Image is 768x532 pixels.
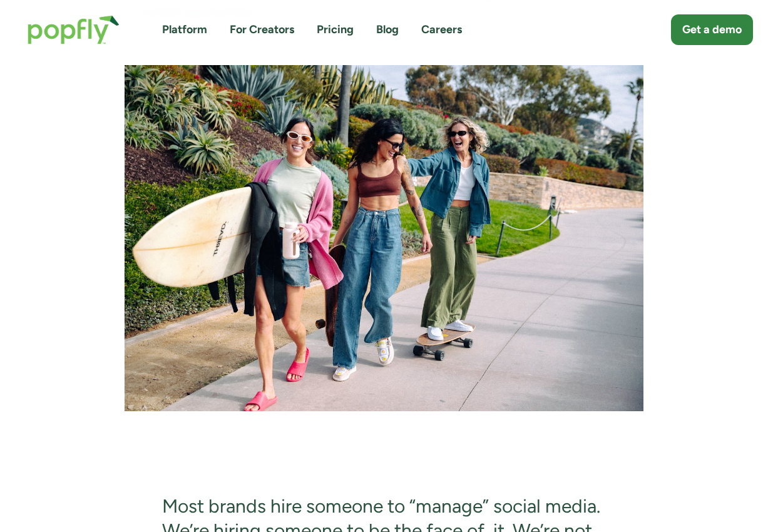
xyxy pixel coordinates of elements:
a: Blog [376,22,399,38]
a: Platform [162,22,207,38]
div: Get a demo [682,22,742,38]
a: Pricing [317,22,354,38]
a: home [15,3,132,57]
a: Get a demo [671,14,753,45]
a: For Creators [230,22,294,38]
a: Careers [421,22,462,38]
